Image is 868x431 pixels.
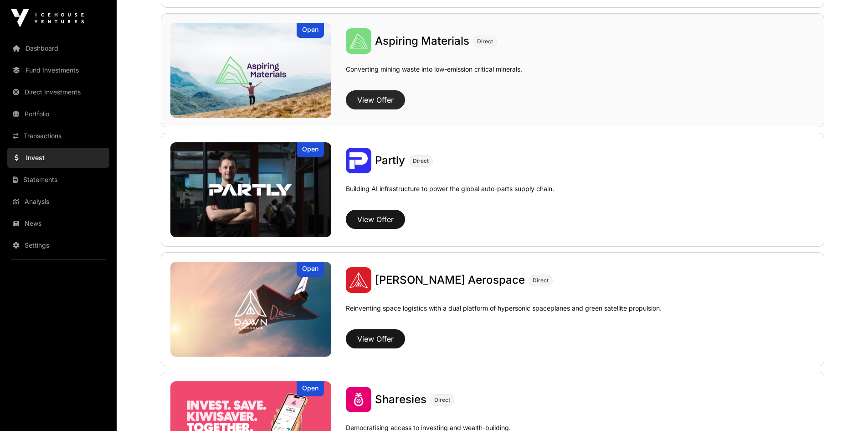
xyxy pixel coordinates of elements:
[375,34,469,47] span: Aspiring Materials
[375,34,469,48] a: Aspiring Materials
[346,28,371,54] img: Aspiring Materials
[7,104,109,124] a: Portfolio
[11,9,84,27] img: Icehouse Ventures Logo
[375,153,405,168] a: Partly
[375,273,525,286] span: [PERSON_NAME] Aerospace
[7,60,109,80] a: Fund Investments
[477,38,493,45] span: Direct
[346,304,662,326] p: Reinventing space logistics with a dual platform of hypersonic spaceplanes and green satellite pr...
[346,329,405,348] button: View Offer
[346,90,405,109] button: View Offer
[170,23,332,118] img: Aspiring Materials
[375,154,405,167] span: Partly
[170,262,332,357] img: Dawn Aerospace
[297,262,324,277] div: Open
[346,267,371,293] img: Dawn Aerospace
[7,192,109,212] a: Analysis
[7,213,109,234] a: News
[170,262,332,357] a: Dawn AerospaceOpen
[346,387,371,412] img: Sharesies
[375,393,426,406] span: Sharesies
[434,396,450,404] span: Direct
[533,277,549,284] span: Direct
[822,387,868,431] iframe: Chat Widget
[7,170,109,190] a: Statements
[346,65,522,87] p: Converting mining waste into low-emission critical minerals.
[346,148,371,173] img: Partly
[7,235,109,255] a: Settings
[297,142,324,157] div: Open
[170,142,332,237] a: PartlyOpen
[7,82,109,102] a: Direct Investments
[297,381,324,396] div: Open
[346,184,554,206] p: Building AI infrastructure to power the global auto-parts supply chain.
[346,210,405,229] button: View Offer
[375,392,426,407] a: Sharesies
[7,126,109,146] a: Transactions
[413,157,429,165] span: Direct
[375,273,525,287] a: [PERSON_NAME] Aerospace
[170,23,332,118] a: Aspiring MaterialsOpen
[7,38,109,58] a: Dashboard
[297,23,324,38] div: Open
[7,148,109,168] a: Invest
[170,142,332,237] img: Partly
